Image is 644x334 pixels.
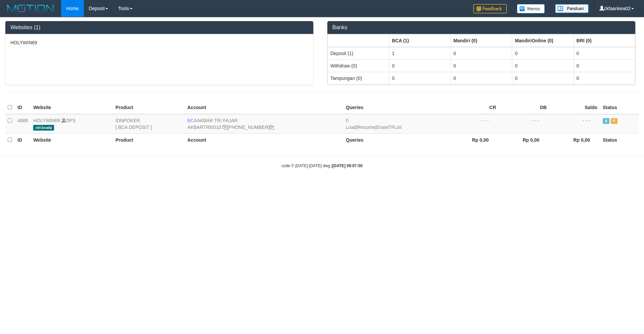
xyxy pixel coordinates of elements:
[31,101,113,114] th: Website
[517,4,545,13] img: Button%20Memo.svg
[187,125,221,130] a: AKBARTRI0010
[346,118,401,130] span: | |
[346,125,356,130] a: Load
[603,118,609,124] span: Active
[269,125,274,130] a: Copy 5635079719 to clipboard
[512,47,574,60] td: 0
[113,114,184,134] td: IDNPOKER [ BCA DEPOSIT ]
[450,59,512,72] td: 0
[113,133,184,146] th: Product
[15,114,31,134] td: 4888
[450,47,512,60] td: 0
[31,114,113,134] td: DPS
[499,114,549,134] td: - - -
[448,114,499,134] td: - - -
[222,125,227,130] a: Copy AKBARTRI0010 to clipboard
[574,34,635,47] th: Group: activate to sort column ascending
[574,59,635,72] td: 0
[574,72,635,84] td: 0
[549,101,600,114] th: Saldo
[15,133,31,146] th: ID
[450,72,512,84] td: 0
[499,133,549,146] th: Rp 0,00
[389,59,450,72] td: 0
[346,118,348,123] span: 0
[332,25,630,31] h3: Banks
[33,125,54,131] span: ckf-bcadp
[549,114,600,134] td: - - -
[332,163,363,168] strong: [DATE] 09:07:50
[328,72,389,84] td: Tampungan (0)
[343,133,448,146] th: Queries
[15,101,31,114] th: ID
[448,101,499,114] th: CR
[473,4,507,13] img: Feedback.jpg
[389,72,450,84] td: 0
[512,59,574,72] td: 0
[185,133,343,146] th: Account
[113,101,184,114] th: Product
[31,133,113,146] th: Website
[549,133,600,146] th: Rp 0,00
[185,101,343,114] th: Account
[281,163,363,168] small: code © [DATE]-[DATE] dwg |
[328,59,389,72] td: Withdraw (0)
[328,34,389,47] th: Group: activate to sort column ascending
[185,114,343,134] td: AKBAR TRI FAJAR [PHONE_NUMBER]
[611,118,618,124] span: Paused
[376,125,401,130] a: EraseTFList
[5,3,56,13] img: MOTION_logo.png
[499,101,549,114] th: DB
[450,34,512,47] th: Group: activate to sort column ascending
[389,47,450,60] td: 1
[600,133,639,146] th: Status
[389,34,450,47] th: Group: activate to sort column ascending
[600,101,639,114] th: Status
[343,101,448,114] th: Queries
[512,34,574,47] th: Group: activate to sort column ascending
[448,133,499,146] th: Rp 0,00
[328,47,389,60] td: Deposit (1)
[33,118,60,123] a: HOLYWIN69
[10,39,308,46] p: HOLYWIN69
[358,125,375,130] a: Resume
[512,72,574,84] td: 0
[574,47,635,60] td: 0
[10,25,308,31] h3: Websites (1)
[187,118,197,123] span: BCA
[555,4,589,13] img: panduan.png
